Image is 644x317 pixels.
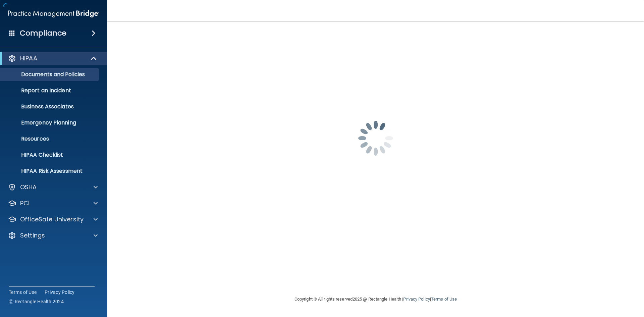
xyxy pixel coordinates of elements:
[8,7,99,20] img: PMB logo
[253,288,498,310] div: Copyright © All rights reserved 2025 @ Rectangle Health | |
[9,289,37,296] a: Terms of Use
[4,103,96,110] p: Business Associates
[8,183,98,191] a: OSHA
[403,297,430,302] a: Privacy Policy
[4,119,96,126] p: Emergency Planning
[8,231,98,240] a: Settings
[4,168,96,174] p: HIPAA Risk Assessment
[20,199,30,207] p: PCI
[20,231,45,240] p: Settings
[4,152,96,158] p: HIPAA Checklist
[9,298,64,305] span: Ⓒ Rectangle Health 2024
[8,199,98,207] a: PCI
[8,215,98,223] a: OfficeSafe University
[20,215,84,223] p: OfficeSafe University
[4,136,96,142] p: Resources
[20,183,37,191] p: OSHA
[610,271,636,296] iframe: Drift Widget Chat Controller
[431,297,457,302] a: Terms of Use
[4,87,96,94] p: Report an Incident
[20,54,37,62] p: HIPAA
[342,105,409,172] img: spinner.e123f6fc.gif
[20,29,66,38] h4: Compliance
[4,71,96,78] p: Documents and Policies
[45,289,75,296] a: Privacy Policy
[8,54,97,62] a: HIPAA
